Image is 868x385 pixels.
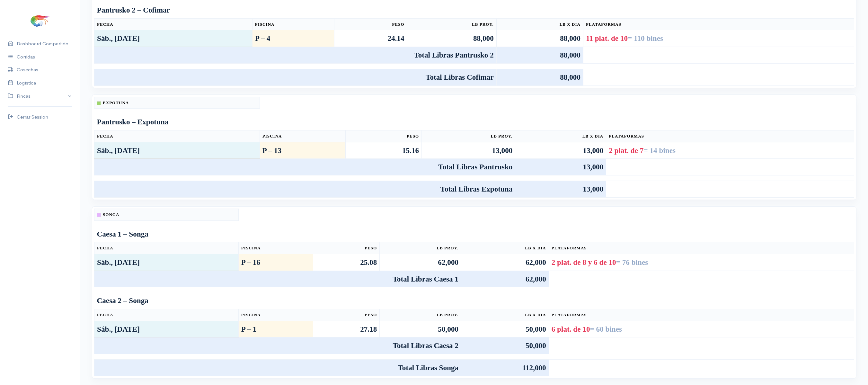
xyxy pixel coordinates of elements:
[380,321,461,337] td: 50,000
[496,18,583,30] th: Lb x Dia
[407,18,496,30] th: Lb Proy.
[238,254,313,271] td: P – 16
[643,146,676,155] span: = 14 bines
[461,337,549,354] td: 50,000
[94,142,260,159] td: Sáb., [DATE]
[552,257,851,268] div: 2 plat. de 8 y 6 de 10
[94,30,252,47] td: Sáb., [DATE]
[94,271,461,287] td: Total Libras Caesa 1
[380,309,461,321] th: Lb Proy.
[94,226,854,242] td: Caesa 1 – Songa
[609,145,851,156] div: 2 plat. de 7
[407,30,496,47] td: 88,000
[94,254,239,271] td: Sáb., [DATE]
[461,309,549,321] th: Lb x Dia
[94,114,854,130] td: Pantrusko – Expotuna
[94,130,260,142] th: Fecha
[461,242,549,254] th: Lb x Dia
[313,309,380,321] th: Peso
[515,159,606,175] td: 13,000
[380,254,461,271] td: 62,000
[380,242,461,254] th: Lb Proy.
[496,30,583,47] td: 88,000
[238,242,313,254] th: Piscina
[628,34,663,42] span: = 110 bines
[549,242,854,254] th: Plataformas
[334,18,407,30] th: Peso
[461,360,549,376] td: 112,000
[238,309,313,321] th: Piscina
[252,30,334,47] td: P – 4
[461,254,549,271] td: 62,000
[94,321,239,337] td: Sáb., [DATE]
[515,181,606,198] td: 13,000
[590,325,622,333] span: = 60 bines
[422,130,515,142] th: Lb Proy.
[549,309,854,321] th: Plataformas
[94,18,252,30] th: Fecha
[496,69,583,86] td: 88,000
[94,47,497,64] td: Total Libras Pantrusko 2
[461,321,549,337] td: 50,000
[313,242,380,254] th: Peso
[260,142,345,159] td: P – 13
[252,18,334,30] th: Piscina
[345,142,422,159] td: 15.16
[94,337,461,354] td: Total Libras Caesa 2
[586,33,851,44] div: 11 plat. de 10
[94,97,260,109] th: Expotuna
[334,30,407,47] td: 24.14
[515,130,606,142] th: Lb x Dia
[238,321,313,337] td: P – 1
[94,309,239,321] th: Fecha
[583,18,854,30] th: Plataformas
[94,292,854,309] td: Caesa 2 – Songa
[260,130,345,142] th: Piscina
[345,130,422,142] th: Peso
[461,271,549,287] td: 62,000
[94,2,854,18] td: Pantrusko 2 – Cofimar
[552,324,851,335] div: 6 plat. de 10
[313,254,380,271] td: 25.08
[496,47,583,64] td: 88,000
[616,258,648,266] span: = 76 bines
[606,130,854,142] th: Plataformas
[94,181,515,198] td: Total Libras Expotuna
[515,142,606,159] td: 13,000
[94,209,239,221] th: Songa
[94,159,515,175] td: Total Libras Pantrusko
[313,321,380,337] td: 27.18
[422,142,515,159] td: 13,000
[94,360,461,376] td: Total Libras Songa
[94,242,239,254] th: Fecha
[94,69,497,86] td: Total Libras Cofimar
